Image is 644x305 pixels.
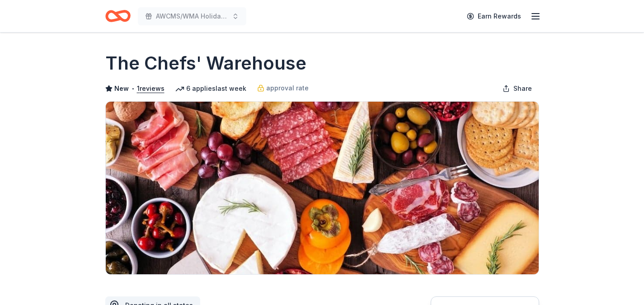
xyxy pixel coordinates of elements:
[131,85,134,92] span: •
[257,83,309,94] a: approval rate
[106,102,539,274] img: Image for The Chefs' Warehouse
[114,83,129,94] span: New
[156,11,228,22] span: AWCMS/WMA Holiday Luncheon
[105,51,306,76] h1: The Chefs' Warehouse
[266,83,309,94] span: approval rate
[461,8,526,24] a: Earn Rewards
[513,83,532,94] span: Share
[175,83,246,94] div: 6 applies last week
[495,80,539,98] button: Share
[137,83,165,94] button: 1reviews
[138,7,246,25] button: AWCMS/WMA Holiday Luncheon
[105,5,131,27] a: Home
